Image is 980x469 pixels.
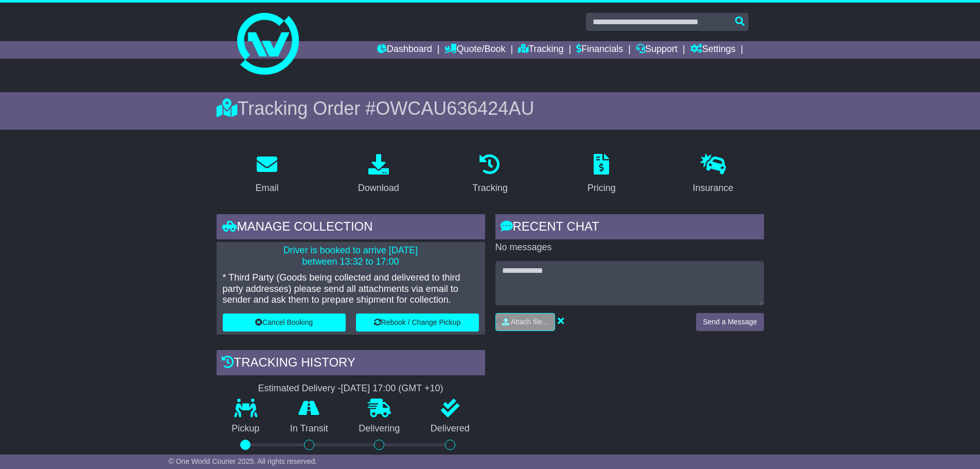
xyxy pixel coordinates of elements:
[223,314,346,332] button: Cancel Booking
[248,150,285,199] a: Email
[351,150,406,199] a: Download
[581,150,622,199] a: Pricing
[686,150,740,199] a: Insurance
[690,41,736,59] a: Settings
[217,214,485,242] div: Manage collection
[275,423,344,435] p: In Transit
[169,457,317,465] span: © One World Courier 2025. All rights reserved.
[356,314,479,332] button: Rebook / Change Pickup
[217,383,485,394] div: Estimated Delivery -
[696,313,763,331] button: Send a Message
[377,41,432,59] a: Dashboard
[376,98,534,119] span: OWCAU636424AU
[415,423,485,435] p: Delivered
[472,181,507,195] div: Tracking
[636,41,678,59] a: Support
[444,41,505,59] a: Quote/Book
[358,181,399,195] div: Download
[518,41,563,59] a: Tracking
[693,181,734,195] div: Insurance
[466,150,514,199] a: Tracking
[495,214,764,242] div: RECENT CHAT
[255,181,278,195] div: Email
[587,181,616,195] div: Pricing
[223,245,479,267] p: Driver is booked to arrive [DATE] between 13:32 to 17:00
[223,272,479,306] p: * Third Party (Goods being collected and delivered to third party addresses) please send all atta...
[344,423,416,435] p: Delivering
[217,350,485,378] div: Tracking history
[217,423,275,435] p: Pickup
[341,383,443,394] div: [DATE] 17:00 (GMT +10)
[495,242,764,253] p: No messages
[217,97,764,119] div: Tracking Order #
[576,41,623,59] a: Financials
